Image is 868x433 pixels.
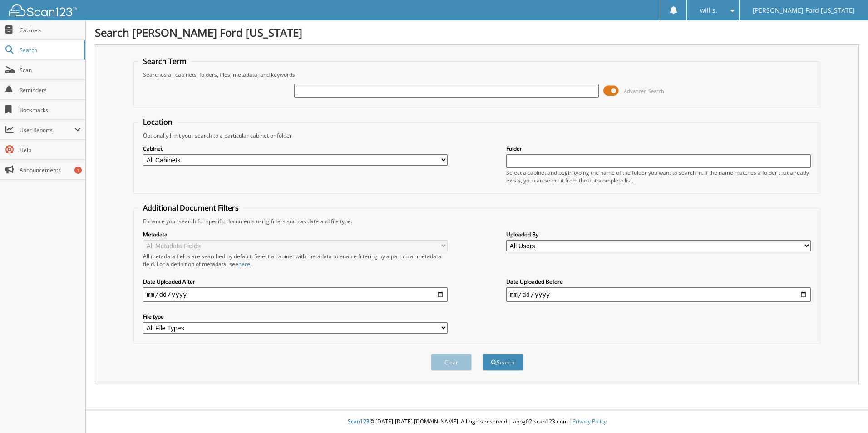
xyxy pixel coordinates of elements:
label: Date Uploaded After [143,278,448,285]
div: Select a cabinet and begin typing the name of the folder you want to search in. If the name match... [506,169,811,184]
span: Help [20,146,81,154]
label: File type [143,313,448,320]
span: Scan [20,66,81,74]
span: will s. [700,8,717,13]
div: Searches all cabinets, folders, files, metadata, and keywords [138,71,815,79]
label: Date Uploaded Before [506,278,811,285]
span: Cabinets [20,26,81,34]
iframe: Chat Widget [823,389,868,433]
div: © [DATE]-[DATE] [DOMAIN_NAME]. All rights reserved | appg02-scan123-com | [86,411,868,433]
div: Enhance your search for specific documents using filters such as date and file type. [138,217,815,225]
a: here [238,260,250,268]
legend: Additional Document Filters [138,203,243,213]
legend: Location [138,117,177,127]
img: scan123-logo-white.svg [9,4,77,16]
button: Clear [431,354,472,371]
button: Search [483,354,523,371]
input: end [506,287,811,302]
span: Announcements [20,166,81,174]
div: All metadata fields are searched by default. Select a cabinet with metadata to enable filtering b... [143,252,448,268]
div: 1 [74,167,82,174]
label: Uploaded By [506,231,811,238]
span: Advanced Search [624,88,664,94]
legend: Search Term [138,56,191,66]
span: Reminders [20,86,81,94]
h1: Search [PERSON_NAME] Ford [US_STATE] [95,25,859,40]
label: Metadata [143,231,448,238]
span: Scan123 [348,418,370,425]
label: Folder [506,145,811,153]
input: start [143,287,448,302]
a: Privacy Policy [572,418,607,425]
label: Cabinet [143,145,448,153]
span: [PERSON_NAME] Ford [US_STATE] [753,8,855,13]
span: User Reports [20,126,74,134]
div: Optionally limit your search to a particular cabinet or folder [138,132,815,139]
span: Bookmarks [20,106,81,114]
span: Search [20,46,79,54]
